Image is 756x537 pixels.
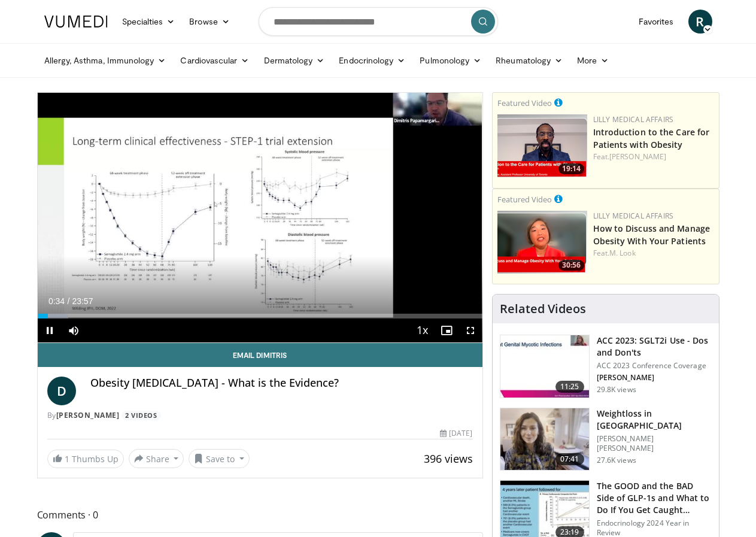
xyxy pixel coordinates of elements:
[570,48,616,72] a: More
[332,48,412,72] a: Endocrinology
[129,449,184,468] button: Share
[72,296,93,306] span: 23:57
[47,410,473,421] div: By
[497,114,587,177] img: acc2e291-ced4-4dd5-b17b-d06994da28f3.png.150x105_q85_crop-smart_upscale.png
[497,114,587,177] a: 19:14
[259,7,498,36] input: Search topics, interventions
[555,381,584,393] span: 11:25
[593,126,710,150] a: Introduction to the Care for Patients with Obesity
[597,385,636,395] p: 29.8K views
[593,114,674,125] a: Lilly Medical Affairs
[459,318,482,342] button: Fullscreen
[90,377,473,390] h4: Obesity [MEDICAL_DATA] - What is the Evidence?
[257,48,332,72] a: Dermatology
[47,377,76,405] a: D
[56,410,120,420] a: [PERSON_NAME]
[412,48,488,72] a: Pulmonology
[411,318,435,342] button: Playback Rate
[37,48,174,72] a: Allergy, Asthma, Immunology
[48,296,65,306] span: 0:34
[44,16,108,28] img: VuMedi Logo
[38,343,482,367] a: Email Dimitris
[597,408,712,432] h3: Weightloss in [GEOGRAPHIC_DATA]
[424,451,473,466] span: 396 views
[488,48,570,72] a: Rheumatology
[497,98,552,108] small: Featured Video
[435,318,459,342] button: Enable picture-in-picture mode
[597,361,712,371] p: ACC 2023 Conference Coverage
[558,163,584,174] span: 19:14
[688,10,712,34] a: R
[558,260,584,271] span: 30:56
[609,151,666,162] a: [PERSON_NAME]
[38,314,482,318] div: Progress Bar
[122,411,161,421] a: 2 Videos
[173,48,256,72] a: Cardiovascular
[497,211,587,274] img: c98a6a29-1ea0-4bd5-8cf5-4d1e188984a7.png.150x105_q85_crop-smart_upscale.png
[115,10,183,34] a: Specialties
[597,373,712,383] p: [PERSON_NAME]
[497,194,552,205] small: Featured Video
[500,302,586,316] h4: Related Videos
[37,507,483,523] span: Comments 0
[65,453,69,465] span: 1
[38,318,62,342] button: Pause
[189,449,250,468] button: Save to
[500,408,589,471] img: 9983fed1-7565-45be-8934-aef1103ce6e2.150x105_q85_crop-smart_upscale.jpg
[47,450,124,468] a: 1 Thumbs Up
[597,480,712,516] h3: The GOOD and the BAD Side of GLP-1s and What to Do If You Get Caught…
[593,223,711,247] a: How to Discuss and Manage Obesity With Your Patients
[555,453,584,465] span: 07:41
[609,248,636,258] a: M. Look
[631,10,681,34] a: Favorites
[593,248,714,259] div: Feat.
[500,335,712,398] a: 11:25 ACC 2023: SGLT2i Use - Dos and Don'ts ACC 2023 Conference Coverage [PERSON_NAME] 29.8K views
[593,151,714,162] div: Feat.
[68,296,70,306] span: /
[597,335,712,359] h3: ACC 2023: SGLT2i Use - Dos and Don'ts
[597,434,712,453] p: [PERSON_NAME] [PERSON_NAME]
[497,211,587,274] a: 30:56
[182,10,237,34] a: Browse
[500,408,712,471] a: 07:41 Weightloss in [GEOGRAPHIC_DATA] [PERSON_NAME] [PERSON_NAME] 27.6K views
[593,211,674,221] a: Lilly Medical Affairs
[62,318,86,342] button: Mute
[440,428,472,439] div: [DATE]
[38,93,482,343] video-js: Video Player
[597,456,636,465] p: 27.6K views
[500,335,589,398] img: 9258cdf1-0fbf-450b-845f-99397d12d24a.150x105_q85_crop-smart_upscale.jpg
